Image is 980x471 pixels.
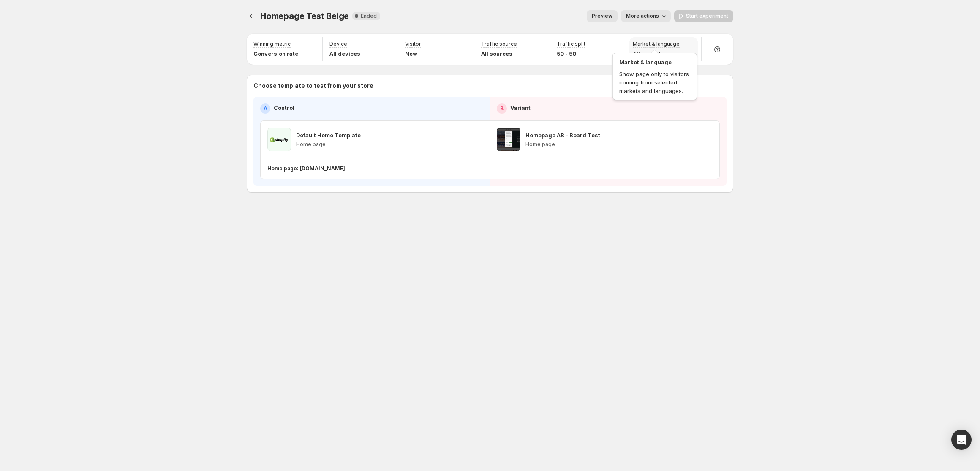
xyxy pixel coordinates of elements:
[274,103,294,112] p: Control
[557,49,585,58] p: 50 - 50
[525,131,600,139] p: Homepage AB - Board Test
[481,41,517,47] p: Traffic source
[626,13,659,19] span: More actions
[361,13,377,19] span: Ended
[497,128,520,151] img: Homepage AB - Board Test
[267,128,291,151] img: Default Home Template
[405,49,421,58] p: New
[525,141,600,148] p: Home page
[247,10,259,22] button: Experiments
[557,41,585,47] p: Traffic split
[510,103,531,112] p: Variant
[253,41,291,47] p: Winning metric
[253,82,727,90] p: Choose template to test from your store
[329,41,347,47] p: Device
[592,13,612,19] span: Preview
[253,49,298,58] p: Conversion rate
[329,49,360,58] p: All devices
[621,10,671,22] button: More actions
[500,105,504,112] h2: B
[264,105,267,112] h2: A
[296,131,361,139] p: Default Home Template
[587,10,618,22] button: Preview
[633,41,680,47] p: Market & language
[951,430,972,450] div: Open Intercom Messenger
[260,11,349,21] span: Homepage Test Beige
[296,141,361,148] p: Home page
[405,41,421,47] p: Visitor
[481,49,517,58] p: All sources
[267,165,345,172] p: Home page: [DOMAIN_NAME]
